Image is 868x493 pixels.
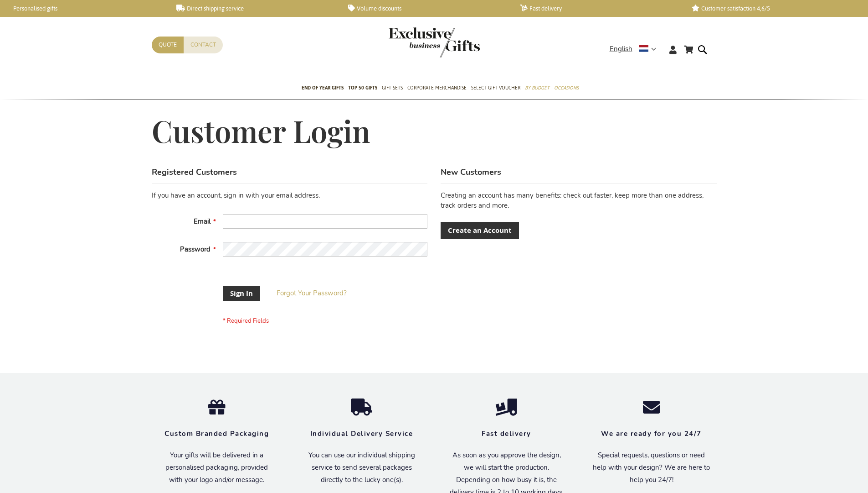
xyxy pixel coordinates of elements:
[348,5,505,12] a: Volume discounts
[382,77,403,100] a: Gift Sets
[194,217,211,226] span: Email
[348,83,377,93] span: TOP 50 Gifts
[389,27,480,58] img: Exclusive Business gifts logo
[482,429,531,438] strong: Fast delivery
[303,449,421,486] p: You can use our individual shipping service to send several packages directly to the lucky one(s).
[223,286,260,301] button: Sign In
[152,167,237,178] strong: Registered Customers
[407,77,467,100] a: Corporate Merchandise
[554,83,579,93] span: Occasions
[176,5,334,12] a: Direct shipping service
[158,449,276,486] p: Your gifts will be delivered in a personalised packaging, provided with your logo and/or message.
[610,44,632,54] span: English
[593,449,710,486] p: Special requests, questions or need help with your design? We are here to help you 24/7!
[152,191,427,200] div: If you have an account, sign in with your email address.
[441,222,519,239] a: Create an Account
[310,429,413,438] strong: Individual Delivery Service
[5,5,162,12] a: Personalised gifts
[302,77,344,100] a: End of year gifts
[302,83,344,93] span: End of year gifts
[448,226,512,235] span: Create an Account
[348,77,377,100] a: TOP 50 Gifts
[441,167,501,178] strong: New Customers
[389,27,434,58] a: store logo
[601,429,702,438] strong: We are ready for you 24/7
[692,5,849,12] a: Customer satisfaction 4,6/5
[525,83,550,93] span: By Budget
[152,37,184,53] a: Quote
[471,77,520,100] a: Select Gift Voucher
[152,111,370,150] span: Customer Login
[164,429,269,438] strong: Custom Branded Packaging
[520,5,677,12] a: Fast delivery
[180,245,211,254] span: Password
[471,83,520,93] span: Select Gift Voucher
[554,77,579,100] a: Occasions
[382,83,403,93] span: Gift Sets
[277,288,347,298] a: Forgot Your Password?
[184,37,223,53] a: Contact
[407,83,467,93] span: Corporate Merchandise
[230,288,253,298] span: Sign In
[525,77,550,100] a: By Budget
[223,214,427,229] input: Email
[441,191,716,210] p: Creating an account has many benefits: check out faster, keep more than one address, track orders...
